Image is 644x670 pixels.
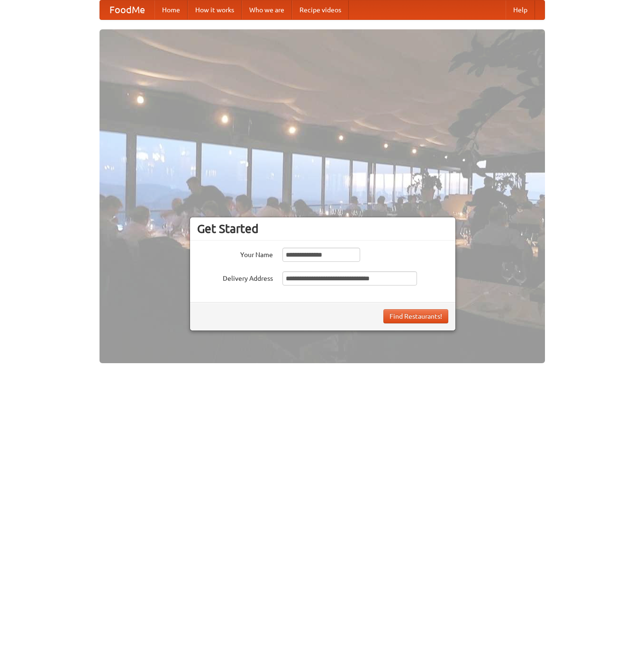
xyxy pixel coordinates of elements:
a: How it works [188,0,242,19]
a: Recipe videos [292,0,349,19]
button: Find Restaurants! [383,309,448,323]
a: Who we are [242,0,292,19]
label: Your Name [197,248,273,259]
a: FoodMe [100,0,154,19]
a: Home [154,0,188,19]
h3: Get Started [197,222,448,236]
a: Help [506,0,535,19]
label: Delivery Address [197,271,273,283]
